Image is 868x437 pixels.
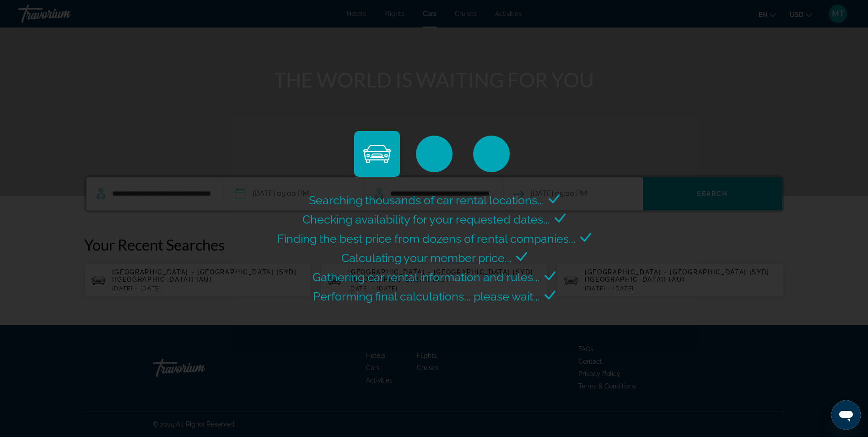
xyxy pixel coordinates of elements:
span: Checking availability for your requested dates... [302,213,550,226]
span: Finding the best price from dozens of rental companies... [277,232,576,246]
span: Searching thousands of car rental locations... [309,193,544,207]
iframe: Button to launch messaging window [831,400,861,430]
span: Calculating your member price... [341,251,512,265]
span: Gathering car rental information and rules... [313,270,540,284]
span: Performing final calculations... please wait... [313,290,540,303]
